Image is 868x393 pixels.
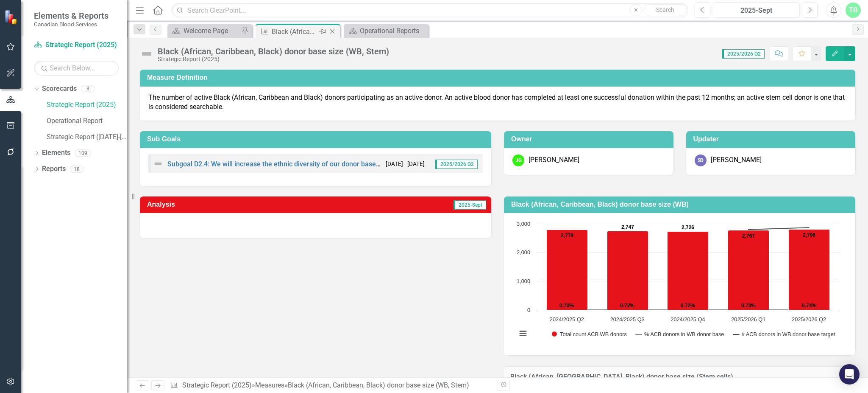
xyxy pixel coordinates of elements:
[511,135,669,143] h3: Owner
[511,201,851,208] h3: Black (African, Caribbean, Black) donor base size (WB)
[170,25,239,36] a: Welcome Page
[668,232,709,310] path: 2024/2025 Q4, 2,726. Total count ACB WB donors.
[839,364,860,385] div: Open Intercom Messenger
[607,231,648,310] path: 2024/2025 Q3, 2,747. Total count ACB WB donors.
[621,224,634,230] text: 2,747
[517,278,530,284] text: 1,000
[453,200,486,210] span: 2025-Sept
[512,154,524,166] div: JG
[802,303,816,309] text: 0.74%
[147,74,851,81] h3: Measure Definition
[360,25,426,36] div: Operational Reports
[435,160,478,169] span: 2025/2026 Q2
[158,56,389,62] div: Strategic Report (2025)
[184,25,239,36] div: Welcome Page
[792,316,826,323] text: 2025/2026 Q2
[693,135,851,143] h3: Updater
[728,230,769,310] path: 2025/2026 Q1, 2,767. Total count ACB WB donors.
[644,4,686,16] button: Search
[561,233,573,239] text: 2,779
[47,100,127,110] a: Strategic Report (2025)
[34,11,108,21] span: Elements & Reports
[846,3,861,18] button: TG
[716,6,797,16] div: 2025-Sept
[741,303,756,309] text: 0.73%
[140,47,153,61] img: Not Defined
[517,327,529,339] button: View chart menu, Chart
[527,307,530,313] text: 0
[713,3,800,18] button: 2025-Sept
[70,166,83,173] div: 18
[559,303,574,309] text: 0.70%
[517,249,530,255] text: 2,000
[681,303,695,309] text: 0.72%
[510,373,849,381] h3: Black (African, [GEOGRAPHIC_DATA], Black) donor base size (Stem cells)
[272,26,317,37] div: Black (African, Caribbean, Black) donor base size (WB, Stem)
[803,232,815,238] text: 2,796
[636,331,724,337] button: Show % ACB donors in WB donor base
[75,149,91,157] div: 109
[172,3,688,18] input: Search ClearPoint...
[255,381,284,389] a: Measures
[733,331,835,337] button: Show # ACB donors in WB donor base target
[4,10,19,25] img: ClearPoint Strategy
[147,135,487,143] h3: Sub Goals
[722,49,765,59] span: 2025/2026 Q2
[34,61,119,76] input: Search Below...
[547,230,588,310] path: 2024/2025 Q2, 2,779. Total count ACB WB donors.
[42,148,70,158] a: Elements
[670,316,705,323] text: 2024/2025 Q4
[81,85,95,93] div: 3
[386,160,425,168] small: [DATE] - [DATE]
[550,316,584,323] text: 2024/2025 Q2
[789,230,830,310] path: 2025/2026 Q2, 2,796. Total count ACB WB donors.
[42,164,66,174] a: Reports
[42,84,77,94] a: Scorecards
[158,47,389,56] div: Black (African, Caribbean, Black) donor base size (WB, Stem)
[34,40,119,50] a: Strategic Report (2025)
[34,21,108,28] small: Canadian Blood Services
[620,303,634,309] text: 0.72%
[517,221,530,227] text: 3,000
[547,230,830,310] g: Total count ACB WB donors, series 1 of 3. Bar series with 5 bars.
[346,25,426,36] a: Operational Reports
[47,116,127,126] a: Operational Report
[610,316,645,323] text: 2024/2025 Q3
[47,132,127,142] a: Strategic Report ([DATE]-[DATE]) (Archive)
[695,154,707,166] div: SD
[512,219,847,347] div: Chart. Highcharts interactive chart.
[153,159,163,169] img: Not Defined
[288,381,469,389] div: Black (African, Caribbean, Black) donor base size (WB, Stem)
[147,201,301,208] h3: Analysis
[552,331,627,337] button: Show Total count ACB WB donors
[656,6,674,13] span: Search
[711,155,762,165] div: [PERSON_NAME]
[742,233,755,239] text: 2,767
[682,225,694,230] text: 2,726
[529,155,579,165] div: [PERSON_NAME]
[170,381,491,390] div: » »
[167,160,747,168] a: Subgoal D2.4: We will increase the ethnic diversity of our donor base, focusing on communities wh...
[731,316,765,323] text: 2025/2026 Q1
[182,381,252,389] a: Strategic Report (2025)
[512,219,843,347] svg: Interactive chart
[148,93,847,112] p: The number of active Black (African, Caribbean and Black) donors participating as an active donor...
